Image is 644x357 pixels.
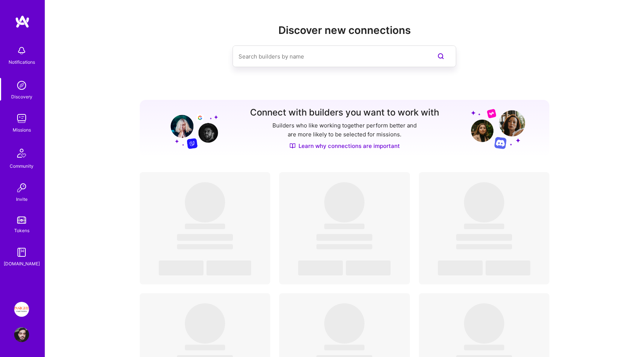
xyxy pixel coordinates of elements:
[239,47,420,66] input: Search builders by name
[14,327,29,342] img: User Avatar
[486,260,530,275] span: ‌
[14,180,29,195] img: Invite
[324,224,364,229] span: ‌
[9,58,35,66] div: Notifications
[185,182,225,222] span: ‌
[12,302,31,317] a: Insight Partners: Data & AI - Sourcing
[250,107,439,118] h3: Connect with builders you want to work with
[464,182,504,222] span: ‌
[13,144,31,162] img: Community
[12,327,31,342] a: User Avatar
[14,78,29,93] img: discovery
[14,302,29,317] img: Insight Partners: Data & AI - Sourcing
[159,260,203,275] span: ‌
[15,15,30,28] img: logo
[438,260,483,275] span: ‌
[185,345,225,350] span: ‌
[4,260,40,268] div: [DOMAIN_NAME]
[14,43,29,58] img: bell
[164,108,218,149] img: Grow your network
[177,244,233,249] span: ‌
[16,195,28,203] div: Invite
[316,244,372,249] span: ‌
[436,52,445,61] i: icon SearchPurple
[324,345,364,350] span: ‌
[11,93,32,101] div: Discovery
[185,303,225,344] span: ‌
[346,260,391,275] span: ‌
[298,260,343,275] span: ‌
[456,234,512,241] span: ‌
[464,345,504,350] span: ‌
[316,234,372,241] span: ‌
[185,224,225,229] span: ‌
[14,245,29,260] img: guide book
[10,162,34,170] div: Community
[14,111,29,126] img: teamwork
[324,303,364,344] span: ‌
[206,260,251,275] span: ‌
[13,126,31,134] div: Missions
[140,24,550,37] h2: Discover new connections
[290,142,400,150] a: Learn why connections are important
[456,244,512,249] span: ‌
[471,108,525,149] img: Grow your network
[464,303,504,344] span: ‌
[290,143,296,149] img: Discover
[324,182,364,222] span: ‌
[464,224,504,229] span: ‌
[177,234,233,241] span: ‌
[17,217,26,224] img: tokens
[14,227,29,234] div: Tokens
[271,121,418,139] p: Builders who like working together perform better and are more likely to be selected for missions.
